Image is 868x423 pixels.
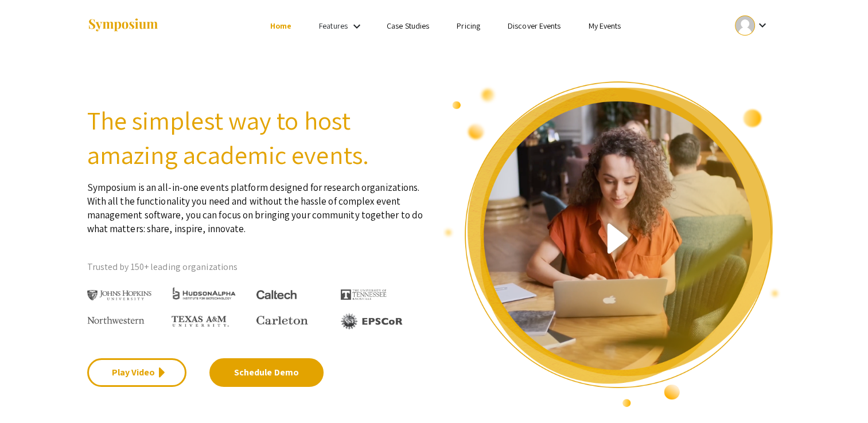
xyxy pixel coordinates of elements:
[87,290,152,301] img: Johns Hopkins University
[508,21,561,31] a: Discover Events
[172,316,229,327] img: Texas A&M University
[9,371,49,414] iframe: Chat
[172,287,236,300] img: HudsonAlpha
[350,19,364,33] mat-icon: Expand Features list
[87,18,159,33] img: Symposium by ForagerOne
[588,21,621,31] a: My Events
[443,80,781,408] img: video overview of Symposium
[256,316,308,325] img: Carleton
[87,316,145,323] img: Northwestern
[387,21,429,31] a: Case Studies
[87,258,426,276] p: Trusted by 150+ leading organizations
[341,313,404,330] img: EPSCOR
[723,13,781,38] button: Expand account dropdown
[256,290,297,300] img: Caltech
[87,172,426,236] p: Symposium is an all-in-one events platform designed for research organizations. With all the func...
[209,358,324,387] a: Schedule Demo
[341,289,387,300] img: The University of Tennessee
[87,358,186,387] a: Play Video
[755,18,769,32] mat-icon: Expand account dropdown
[270,21,291,31] a: Home
[457,21,480,31] a: Pricing
[319,21,348,31] a: Features
[87,103,426,172] h2: The simplest way to host amazing academic events.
